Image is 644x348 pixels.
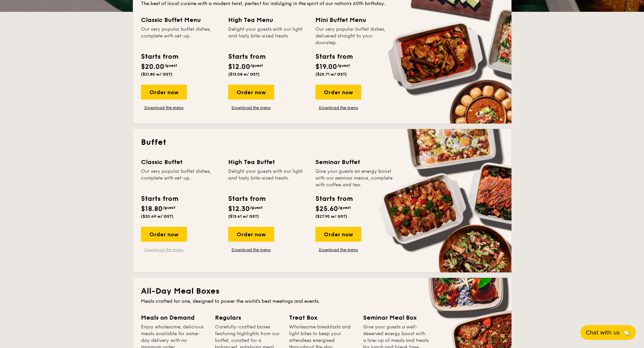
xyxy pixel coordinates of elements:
[289,313,355,322] div: Treat Box
[622,329,630,337] span: 🦙
[228,247,274,252] a: Download the menu
[315,105,361,110] a: Download the menu
[141,52,178,62] div: Starts from
[228,194,265,204] div: Starts from
[315,194,352,204] div: Starts from
[315,205,338,213] span: $25.60
[228,72,260,77] span: ($13.08 w/ GST)
[141,137,503,148] h2: Buffet
[315,72,347,77] span: ($20.71 w/ GST)
[580,325,636,340] button: Chat with us🦙
[141,63,164,71] span: $20.00
[315,63,337,71] span: $19.00
[338,205,351,210] span: /guest
[228,52,265,62] div: Starts from
[163,205,175,210] span: /guest
[141,15,220,25] div: Classic Buffet Menu
[141,298,503,305] div: Meals crafted for one, designed to power the world's best meetings and events.
[250,63,263,68] span: /guest
[315,15,395,25] div: Mini Buffet Menu
[363,313,429,322] div: Seminar Meal Box
[141,205,163,213] span: $18.80
[315,85,361,100] div: Order now
[164,63,177,68] span: /guest
[228,26,307,46] div: Delight your guests with our light and tasty bite-sized treats.
[141,168,220,188] div: Our very popular buffet dishes, complete with set-up.
[141,72,172,77] span: ($21.80 w/ GST)
[141,85,187,100] div: Order now
[315,168,395,188] div: Give your guests an energy boost with our seminar menus, complete with coffee and tea.
[315,157,395,167] div: Seminar Buffet
[141,313,207,322] div: Meals on Demand
[315,214,347,219] span: ($27.90 w/ GST)
[141,157,220,167] div: Classic Buffet
[215,313,281,322] div: Regulars
[315,227,361,242] div: Order now
[228,15,307,25] div: High Tea Menu
[228,205,250,213] span: $12.30
[586,329,620,336] span: Chat with us
[337,63,350,68] span: /guest
[141,227,187,242] div: Order now
[228,85,274,100] div: Order now
[315,52,352,62] div: Starts from
[228,214,259,219] span: ($13.41 w/ GST)
[141,26,220,46] div: Our very popular buffet dishes, complete with set-up.
[228,227,274,242] div: Order now
[315,247,361,252] a: Download the menu
[141,0,503,7] div: The best of local cuisine with a modern twist, perfect for indulging in the spirit of our nation’...
[141,214,173,219] span: ($20.49 w/ GST)
[250,205,263,210] span: /guest
[228,105,274,110] a: Download the menu
[141,286,503,297] h2: All-Day Meal Boxes
[228,168,307,188] div: Delight your guests with our light and tasty bite-sized treats.
[228,157,307,167] div: High Tea Buffet
[228,63,250,71] span: $12.00
[141,247,187,252] a: Download the menu
[141,105,187,110] a: Download the menu
[141,194,178,204] div: Starts from
[315,26,395,46] div: Our very popular buffet dishes, delivered straight to your doorstep.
